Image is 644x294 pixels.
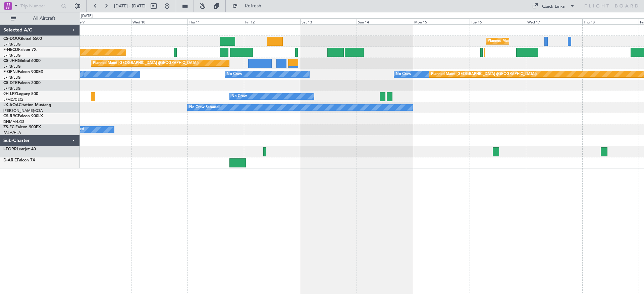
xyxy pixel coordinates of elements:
[542,3,565,10] div: Quick Links
[3,97,23,102] a: LFMD/CEQ
[488,36,593,46] div: Planned Maint [GEOGRAPHIC_DATA] ([GEOGRAPHIC_DATA])
[396,69,411,79] div: No Crew
[3,114,18,118] span: CS-RRC
[529,1,578,11] button: Quick Links
[3,125,41,129] a: ZS-FCIFalcon 900EX
[3,64,21,69] a: LFPB/LBG
[3,86,21,91] a: LFPB/LBG
[3,147,36,151] a: I-FORRLearjet 40
[3,103,51,107] a: LX-AOACitation Mustang
[3,158,17,162] span: D-ARIE
[239,4,267,8] span: Refresh
[131,18,187,24] div: Wed 10
[3,81,18,85] span: CS-DTR
[526,18,582,24] div: Wed 17
[7,13,73,24] button: All Aircraft
[189,102,220,113] div: No Crew Sabadell
[3,92,17,96] span: 9H-LPZ
[227,69,242,79] div: No Crew
[3,125,15,129] span: ZS-FCI
[81,13,93,19] div: [DATE]
[3,37,42,41] a: CS-DOUGlobal 6500
[413,18,469,24] div: Mon 15
[3,70,43,74] a: F-GPNJFalcon 900EX
[3,59,18,63] span: CS-JHH
[17,16,71,21] span: All Aircraft
[229,1,269,11] button: Refresh
[582,18,639,24] div: Thu 18
[3,147,17,151] span: I-FORR
[3,108,43,113] a: [PERSON_NAME]/QSA
[470,18,526,24] div: Tue 16
[93,58,199,68] div: Planned Maint [GEOGRAPHIC_DATA] ([GEOGRAPHIC_DATA])
[3,103,19,107] span: LX-AOA
[244,18,300,24] div: Fri 12
[357,18,413,24] div: Sun 14
[3,119,24,124] a: DNMM/LOS
[231,91,247,101] div: No Crew
[3,42,21,47] a: LFPB/LBG
[3,81,41,85] a: CS-DTRFalcon 2000
[3,92,38,96] a: 9H-LPZLegacy 500
[300,18,357,24] div: Sat 13
[3,48,37,52] a: F-HECDFalcon 7X
[3,75,21,80] a: LFPB/LBG
[20,1,59,11] input: Trip Number
[3,53,21,58] a: LFPB/LBG
[3,37,19,41] span: CS-DOU
[74,18,131,24] div: Tue 9
[3,158,35,162] a: D-ARIEFalcon 7X
[114,3,146,9] span: [DATE] - [DATE]
[3,70,18,74] span: F-GPNJ
[3,48,18,52] span: F-HECD
[3,130,21,135] a: FALA/HLA
[3,114,43,118] a: CS-RRCFalcon 900LX
[187,18,244,24] div: Thu 11
[3,59,41,63] a: CS-JHHGlobal 6000
[431,69,537,79] div: Planned Maint [GEOGRAPHIC_DATA] ([GEOGRAPHIC_DATA])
